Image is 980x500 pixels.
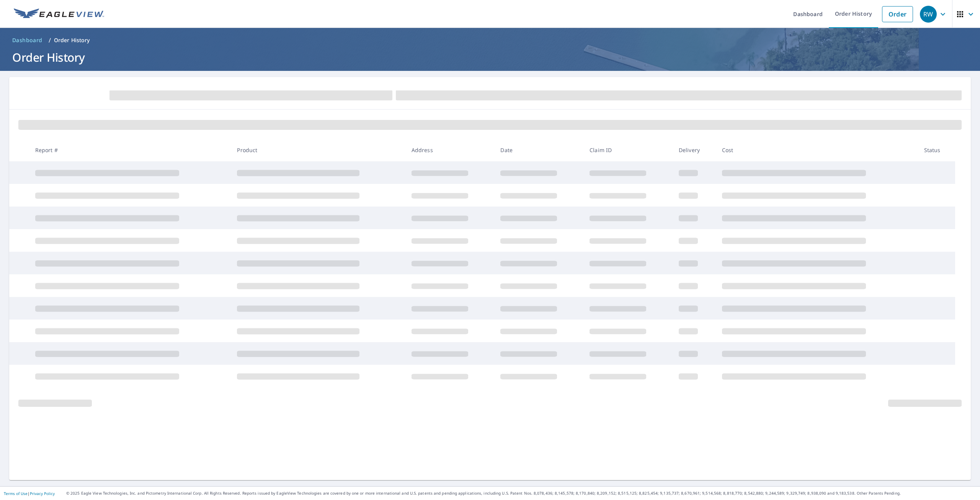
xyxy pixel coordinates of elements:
[30,491,55,496] a: Privacy Policy
[231,139,405,161] th: Product
[583,139,673,161] th: Claim ID
[9,34,46,46] a: Dashboard
[29,139,231,161] th: Report #
[673,139,716,161] th: Delivery
[4,491,55,496] p: |
[9,49,971,65] h1: Order History
[405,139,495,161] th: Address
[66,490,976,496] p: © 2025 Eagle View Technologies, Inc. and Pictometry International Corp. All Rights Reserved. Repo...
[918,139,955,161] th: Status
[716,139,918,161] th: Cost
[920,6,937,23] div: RW
[54,36,90,44] p: Order History
[9,34,971,46] nav: breadcrumb
[494,139,583,161] th: Date
[14,8,104,20] img: EV Logo
[882,6,913,22] a: Order
[12,36,42,44] span: Dashboard
[4,491,28,496] a: Terms of Use
[49,36,51,45] li: /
